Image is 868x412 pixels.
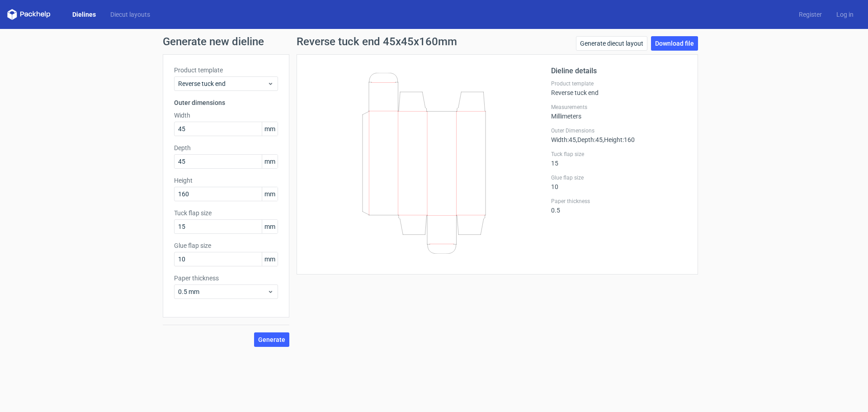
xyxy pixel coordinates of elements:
[178,287,267,296] span: 0.5 mm
[174,143,278,152] label: Depth
[551,127,687,134] label: Outer Dimensions
[103,10,157,19] a: Diecut layouts
[551,136,576,143] span: Width : 45
[551,80,687,87] label: Product template
[576,36,647,51] a: Generate diecut layout
[174,274,278,283] label: Paper thickness
[551,80,687,96] div: Reverse tuck end
[65,10,103,19] a: Dielines
[551,104,687,111] label: Measurements
[174,98,278,107] h3: Outer dimensions
[551,151,687,167] div: 15
[262,122,278,136] span: mm
[576,136,603,143] span: , Depth : 45
[262,220,278,233] span: mm
[603,136,635,143] span: , Height : 160
[551,66,687,76] h2: Dieline details
[792,10,829,19] a: Register
[551,174,687,181] label: Glue flap size
[651,36,698,51] a: Download file
[174,66,278,75] label: Product template
[163,36,705,47] h1: Generate new dieline
[262,252,278,266] span: mm
[551,104,687,120] div: Millimeters
[174,111,278,120] label: Width
[262,187,278,201] span: mm
[829,10,861,19] a: Log in
[174,208,278,218] label: Tuck flap size
[551,174,687,190] div: 10
[174,241,278,250] label: Glue flap size
[297,36,457,47] h1: Reverse tuck end 45x45x160mm
[262,155,278,168] span: mm
[174,176,278,185] label: Height
[178,79,267,88] span: Reverse tuck end
[551,151,687,158] label: Tuck flap size
[551,198,687,205] label: Paper thickness
[254,332,289,347] button: Generate
[258,336,285,343] span: Generate
[551,198,687,214] div: 0.5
